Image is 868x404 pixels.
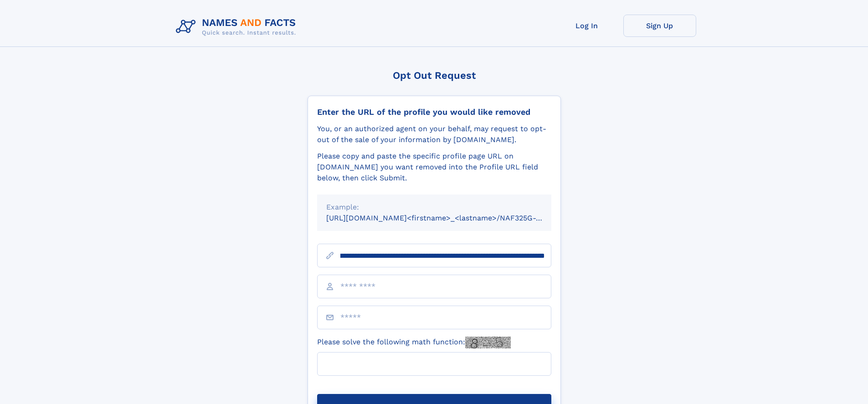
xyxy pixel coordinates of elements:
[308,70,561,81] div: Opt Out Request
[326,214,569,222] small: [URL][DOMAIN_NAME]<firstname>_<lastname>/NAF325G-xxxxxxxx
[623,15,696,37] a: Sign Up
[317,151,551,184] div: Please copy and paste the specific profile page URL on [DOMAIN_NAME] you want removed into the Pr...
[317,107,551,117] div: Enter the URL of the profile you would like removed
[172,15,303,39] img: Logo Names and Facts
[317,337,511,348] label: Please solve the following math function:
[317,123,551,145] div: You, or an authorized agent on your behalf, may request to opt-out of the sale of your informatio...
[550,15,623,37] a: Log In
[326,202,542,213] div: Example:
